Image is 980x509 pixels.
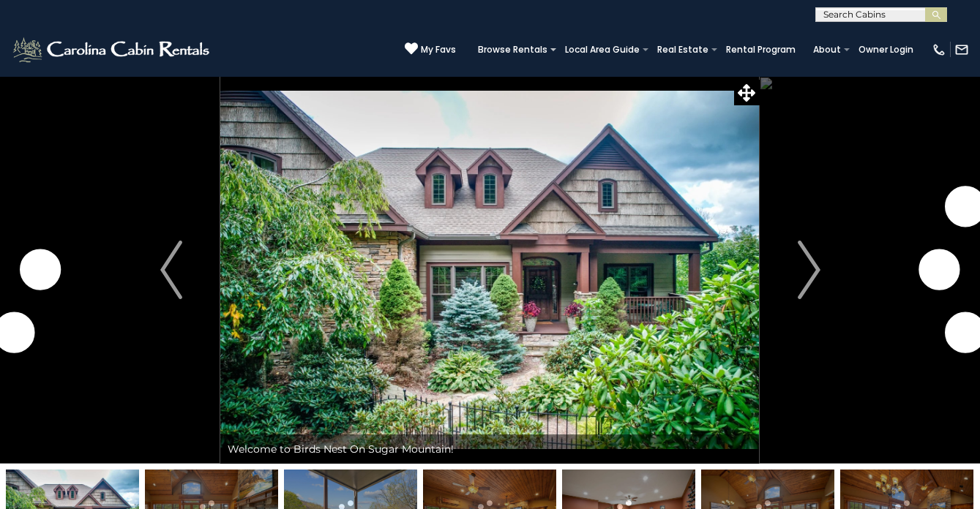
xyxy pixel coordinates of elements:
[121,76,220,464] button: Previous
[220,434,759,464] div: Welcome to Birds Nest On Sugar Mountain!
[806,39,848,60] a: About
[558,39,647,60] a: Local Area Guide
[650,39,716,60] a: Real Estate
[405,42,456,57] a: My Favs
[160,241,182,299] img: arrow
[954,42,969,57] img: mail-regular-white.png
[851,39,921,60] a: Owner Login
[798,241,820,299] img: arrow
[421,43,456,56] span: My Favs
[760,76,859,464] button: Next
[11,35,214,64] img: White-1-2.png
[471,39,555,60] a: Browse Rentals
[719,39,803,60] a: Rental Program
[932,42,946,57] img: phone-regular-white.png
